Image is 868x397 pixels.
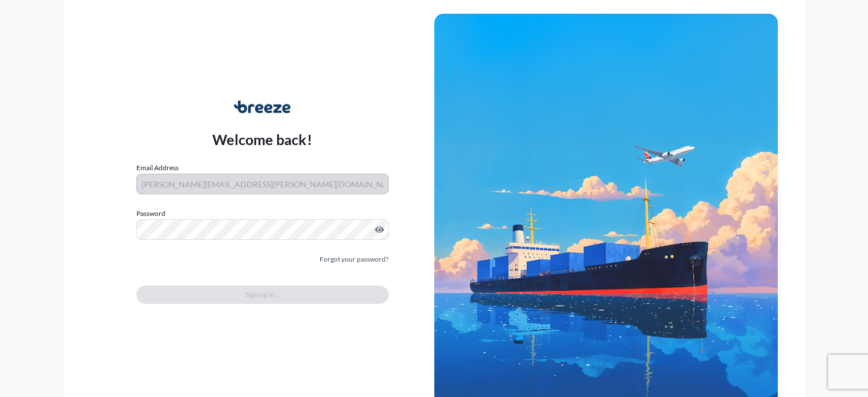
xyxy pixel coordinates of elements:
label: Email Address [136,162,179,174]
a: Forgot your password? [320,254,389,265]
span: Signing In... [245,289,280,300]
button: Show password [375,225,384,234]
p: Welcome back! [212,130,312,149]
button: Signing In... [136,286,389,304]
label: Password [136,208,389,219]
input: example@gmail.com [136,174,389,194]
